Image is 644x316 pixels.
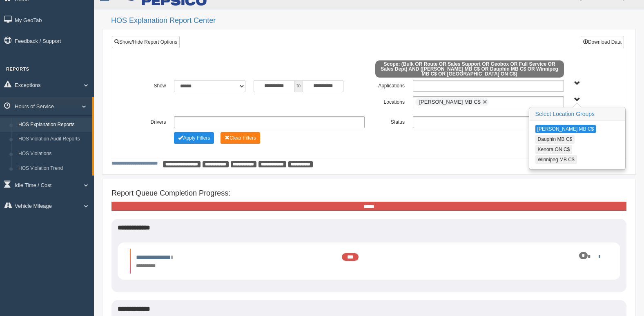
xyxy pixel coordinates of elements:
span: [PERSON_NAME] MB C$ [419,99,481,105]
button: Winnipeg MB C$ [535,155,577,164]
button: Change Filter Options [174,132,214,144]
label: Locations [369,96,409,106]
button: Kenora ON C$ [535,145,573,154]
button: Change Filter Options [221,132,260,144]
a: HOS Violation Trend [15,161,92,176]
h2: HOS Explanation Report Center [111,17,636,25]
button: [PERSON_NAME] MB C$ [535,125,596,133]
a: HOS Violations [15,147,92,161]
h3: Select Location Groups [530,108,625,121]
span: Scope: (Bulk OR Route OR Sales Support OR Geobox OR Full Service OR Sales Dept) AND ([PERSON_NAME... [375,60,564,78]
a: HOS Violation Audit Reports [15,132,92,147]
a: Show/Hide Report Options [112,36,180,48]
button: Download Data [581,36,624,48]
button: Dauphin MB C$ [535,135,575,144]
a: HOS Explanation Reports [15,118,92,132]
label: Status [369,116,408,126]
li: Expand [130,249,608,274]
h4: Report Queue Completion Progress: [111,189,626,198]
label: Show [130,80,170,90]
label: Drivers [130,116,170,126]
span: to [294,80,303,92]
label: Applications [369,80,408,90]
